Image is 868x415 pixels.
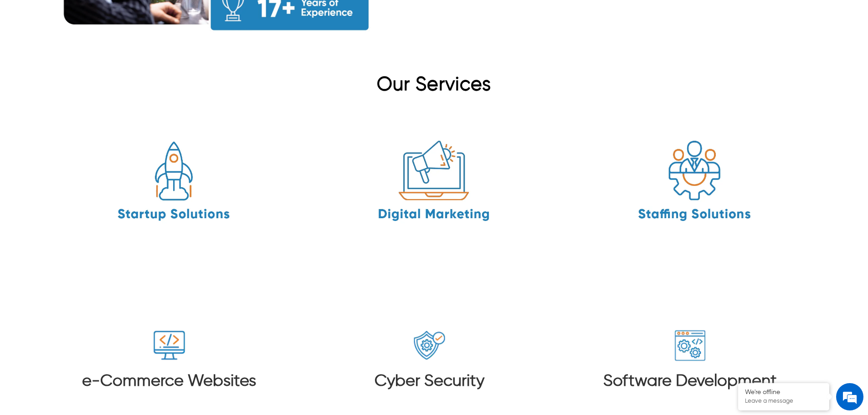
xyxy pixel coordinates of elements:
[15,55,38,60] img: logo_Zg8I0qSkbAqR2WFHt3p6CTuqpyXMFPubPcD2OT02zFN43Cy9FUNNG3NEPhM_Q1qe_.png
[603,372,777,391] h3: Software Development
[149,5,171,26] div: Minimize live chat window
[134,281,165,293] em: Submit
[72,239,116,245] em: Driven by SalesIQ
[412,328,447,363] img: itvert-service-icons-cyber-security
[152,328,186,363] img: itvert-service-icons-e-commerce-websites
[47,51,153,63] div: Leave a message
[745,389,822,396] div: We're offline
[82,372,256,391] h3: e-Commerce Websites
[673,328,707,363] img: software-development
[63,239,69,245] img: salesiqlogo_leal7QplfZFryJ6FIlVepeu7OftD7mt8q6exU6-34PB8prfIgodN67KcxXM9Y7JQ_.png
[43,114,304,251] a: Startup Solution
[5,249,174,281] textarea: Type your message and click 'Submit'
[43,73,825,101] h2: Our Services
[105,114,242,251] img: Startup Solution
[626,114,763,251] img: Staffing Solution
[312,328,546,414] a: itvert-service-icons-cyber-securityCyber Security
[366,114,503,251] img: Digital Marketing
[375,372,484,391] h3: Cyber Security
[745,398,822,405] p: Leave a message
[19,115,159,207] span: We are offline. Please leave us a message.
[564,114,825,251] a: Staffing Solution
[573,328,807,414] a: software-developmentSoftware Development
[304,114,565,251] a: Digital Marketing
[52,328,286,414] a: itvert-service-icons-e-commerce-websitese-Commerce Websites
